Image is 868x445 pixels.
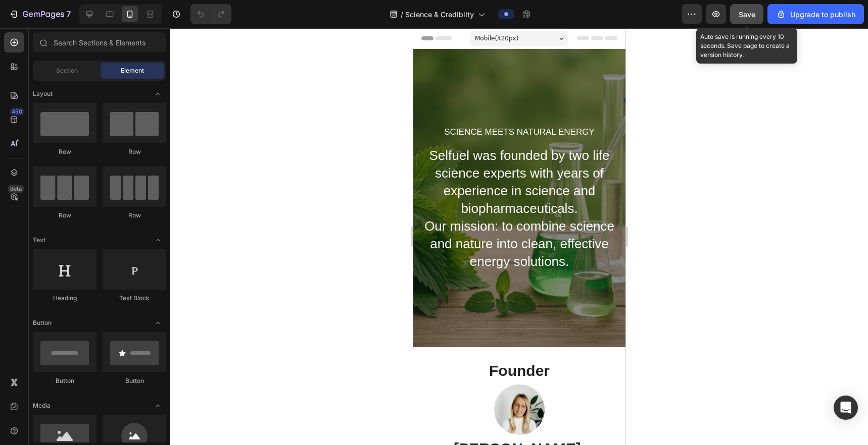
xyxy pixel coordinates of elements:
span: Element [121,66,144,75]
div: Beta [8,185,24,193]
div: Undo/Redo [190,4,231,24]
span: Section [56,66,78,75]
span: Science & Credibilty [405,9,474,20]
div: Button [103,376,166,385]
button: Save [730,4,763,24]
span: Save [739,10,755,19]
div: Row [103,147,166,156]
input: Search Sections & Elements [33,32,166,52]
p: 7 [66,8,71,20]
iframe: Design area [413,28,625,445]
span: / [401,9,403,20]
span: Media [33,401,51,410]
div: Open Intercom Messenger [834,396,858,420]
div: Text Block [103,294,166,303]
span: Toggle open [150,232,166,248]
span: Toggle open [150,398,166,414]
div: Heading [33,294,97,303]
div: Row [33,147,97,156]
button: Upgrade to publish [767,4,864,24]
div: Row [103,211,166,220]
span: Button [33,318,52,327]
button: 7 [4,4,75,24]
strong: [PERSON_NAME], [40,412,172,428]
div: 450 [10,107,24,116]
span: Text [33,236,45,245]
span: Toggle open [150,86,166,102]
div: Button [33,376,97,385]
span: Toggle open [150,315,166,331]
div: Row [33,211,97,220]
span: Layout [33,89,53,98]
div: Upgrade to publish [776,9,855,20]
